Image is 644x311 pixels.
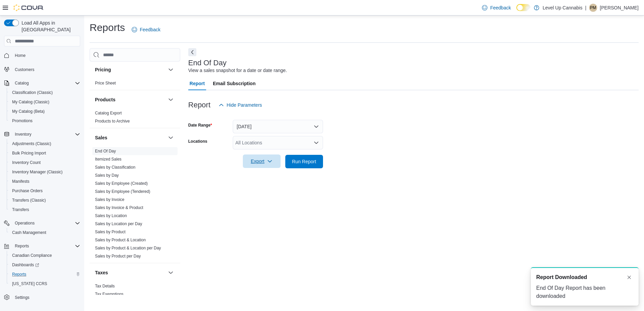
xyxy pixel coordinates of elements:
[90,21,125,34] h1: Reports
[95,291,124,297] span: Tax Exemptions
[95,197,124,202] span: Sales by Invoice
[9,168,80,176] span: Inventory Manager (Classic)
[95,253,141,259] span: Sales by Product per Day
[12,272,26,277] span: Reports
[1,241,83,251] button: Reports
[7,177,83,186] button: Manifests
[536,284,633,300] div: End Of Day Report has been downloaded
[9,159,43,167] a: Inventory Count
[90,79,180,90] div: Pricing
[90,282,180,301] div: Taxes
[12,51,28,60] a: Home
[9,140,54,148] a: Adjustments (Classic)
[15,295,29,300] span: Settings
[12,160,41,165] span: Inventory Count
[536,273,587,281] span: Report Downloaded
[129,23,163,36] a: Feedback
[12,219,37,227] button: Operations
[9,107,47,115] a: My Catalog (Beta)
[13,4,44,11] img: Cova
[7,196,83,205] button: Transfers (Classic)
[216,98,265,112] button: Hide Parameters
[95,81,116,85] a: Price Sheet
[190,77,205,90] span: Report
[95,181,148,186] a: Sales by Employee (Created)
[12,109,45,114] span: My Catalog (Beta)
[12,141,51,146] span: Adjustments (Classic)
[1,78,83,88] button: Catalog
[95,66,111,73] h3: Pricing
[95,66,165,73] button: Pricing
[12,188,43,194] span: Purchase Orders
[9,177,32,185] a: Manifests
[9,149,49,157] a: Bulk Pricing Import
[95,157,122,162] a: Itemized Sales
[7,186,83,196] button: Purchase Orders
[95,165,135,170] a: Sales by Classification
[95,230,126,234] a: Sales by Product
[9,280,80,288] span: Washington CCRS
[15,53,26,58] span: Home
[95,134,107,141] h3: Sales
[1,130,83,139] button: Inventory
[95,165,135,170] span: Sales by Classification
[95,238,146,242] a: Sales by Product & Location
[9,280,50,288] a: [US_STATE] CCRS
[314,140,319,145] button: Open list of options
[516,4,530,11] input: Dark Mode
[9,98,52,106] a: My Catalog (Classic)
[95,80,116,86] span: Price Sheet
[95,221,142,227] span: Sales by Location per Day
[12,90,53,95] span: Classification (Classic)
[95,118,130,124] span: Products to Archive
[12,79,31,87] button: Catalog
[12,262,39,268] span: Dashboards
[15,80,29,86] span: Catalog
[90,109,180,128] div: Products
[9,149,80,157] span: Bulk Pricing Import
[95,189,150,194] a: Sales by Employee (Tendered)
[95,96,116,103] h3: Products
[9,206,32,214] a: Transfers
[9,270,80,278] span: Reports
[7,205,83,214] button: Transfers
[12,79,80,87] span: Catalog
[247,154,277,168] span: Export
[9,168,65,176] a: Inventory Manager (Classic)
[213,77,256,90] span: Email Subscription
[233,120,323,133] button: [DATE]
[95,284,115,288] a: Tax Details
[95,189,150,194] span: Sales by Employee (Tendered)
[188,48,196,56] button: Next
[167,269,175,277] button: Taxes
[12,99,50,105] span: My Catalog (Classic)
[95,213,127,218] span: Sales by Location
[95,246,161,250] a: Sales by Product & Location per Day
[9,270,29,278] a: Reports
[95,229,126,235] span: Sales by Product
[590,4,596,12] span: PM
[95,149,116,153] a: End Of Day
[9,89,80,97] span: Classification (Classic)
[95,111,122,115] a: Catalog Export
[9,140,80,148] span: Adjustments (Classic)
[140,26,160,33] span: Feedback
[9,261,42,269] a: Dashboards
[7,279,83,288] button: [US_STATE] CCRS
[9,187,45,195] a: Purchase Orders
[95,205,143,210] span: Sales by Invoice & Product
[19,20,80,33] span: Load All Apps in [GEOGRAPHIC_DATA]
[600,4,639,12] p: [PERSON_NAME]
[9,117,35,125] a: Promotions
[12,242,32,250] button: Reports
[95,283,115,289] span: Tax Details
[12,130,34,138] button: Inventory
[95,197,124,202] a: Sales by Invoice
[95,110,122,116] span: Catalog Export
[12,253,52,258] span: Canadian Compliance
[188,123,212,128] label: Date Range
[12,51,80,60] span: Home
[95,148,116,154] span: End Of Day
[95,237,146,243] span: Sales by Product & Location
[536,273,633,281] div: Notification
